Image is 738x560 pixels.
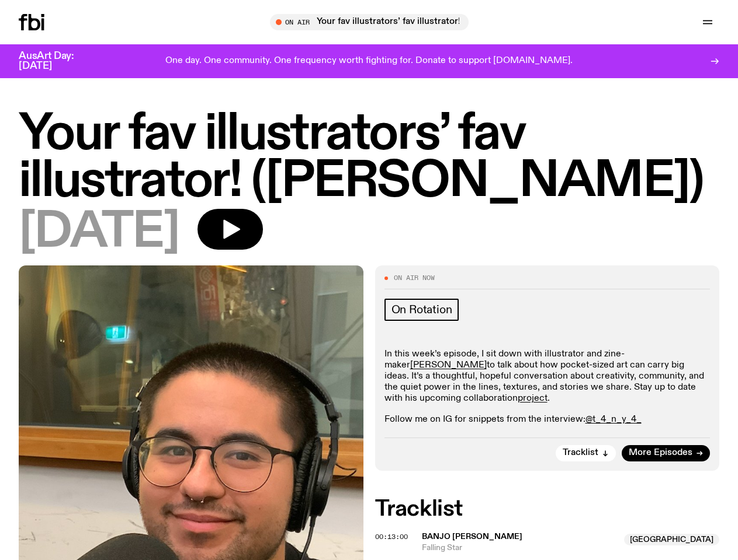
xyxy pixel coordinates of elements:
span: On Rotation [391,303,452,316]
a: project [518,394,548,403]
h2: Tracklist [375,499,720,520]
button: On AirYour fav illustrators’ fav illustrator! ([PERSON_NAME]) [270,14,469,30]
h3: AusArt Day: [DATE] [19,51,93,71]
span: Falling Star [422,542,618,554]
p: In this week’s episode, I sit down with illustrator and zine-maker to talk about how pocket-sized... [384,349,711,405]
a: @t_4_n_y_4_ [585,415,642,424]
p: Follow me on IG for snippets from the interview: [384,414,711,425]
a: [PERSON_NAME] [410,360,487,370]
span: On Air Now [394,275,435,281]
a: On Rotation [384,299,459,321]
span: More Episodes [629,449,692,457]
a: More Episodes [622,445,710,461]
span: 00:13:00 [375,532,408,541]
span: Banjo [PERSON_NAME] [422,533,522,541]
span: [GEOGRAPHIC_DATA] [624,534,719,545]
button: Tracklist [556,445,616,461]
p: One day. One community. One frequency worth fighting for. Donate to support [DOMAIN_NAME]. [165,56,573,66]
span: [DATE] [19,209,179,256]
h1: Your fav illustrators’ fav illustrator! ([PERSON_NAME]) [19,111,719,205]
span: Tracklist [563,449,598,457]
